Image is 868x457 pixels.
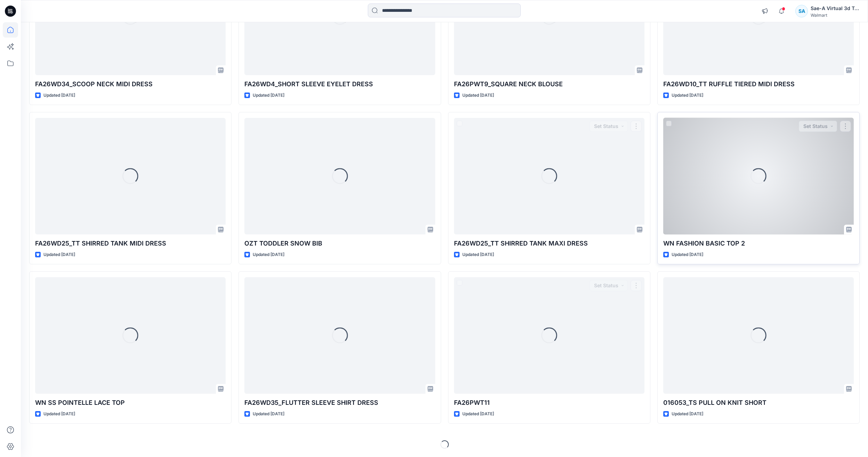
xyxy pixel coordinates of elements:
[454,79,644,89] p: FA26PWT9_SQUARE NECK BLOUSE
[253,92,284,99] p: Updated [DATE]
[663,398,854,408] p: 016053_TS PULL ON KNIT SHORT
[811,4,859,13] div: Sae-A Virtual 3d Team
[672,251,703,258] p: Updated [DATE]
[253,251,284,258] p: Updated [DATE]
[454,239,644,248] p: FA26WD25_TT SHIRRED TANK MAXI DRESS
[795,5,808,17] div: SA
[253,410,284,418] p: Updated [DATE]
[672,92,703,99] p: Updated [DATE]
[244,398,435,408] p: FA26WD35_FLUTTER SLEEVE SHIRT DRESS
[43,410,75,418] p: Updated [DATE]
[35,398,226,408] p: WN SS POINTELLE LACE TOP
[672,410,703,418] p: Updated [DATE]
[462,92,494,99] p: Updated [DATE]
[663,239,854,248] p: WN FASHION BASIC TOP 2
[43,251,75,258] p: Updated [DATE]
[811,13,859,18] div: Walmart
[663,79,854,89] p: FA26WD10_TT RUFFLE TIERED MIDI DRESS
[462,410,494,418] p: Updated [DATE]
[35,239,226,248] p: FA26WD25_TT SHIRRED TANK MIDI DRESS
[462,251,494,258] p: Updated [DATE]
[244,79,435,89] p: FA26WD4_SHORT SLEEVE EYELET DRESS
[35,79,226,89] p: FA26WD34_SCOOP NECK MIDI DRESS
[244,239,435,248] p: OZT TODDLER SNOW BIB
[454,398,644,408] p: FA26PWT11
[43,92,75,99] p: Updated [DATE]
